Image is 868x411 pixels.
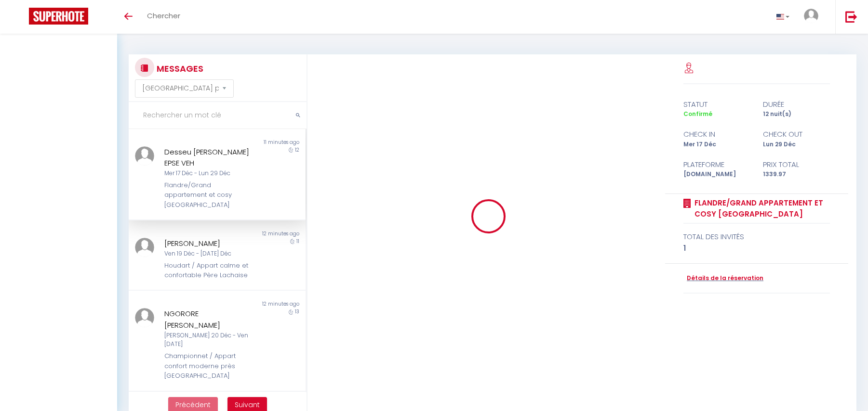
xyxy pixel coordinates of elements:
[217,139,305,146] div: 11 minutes ago
[135,146,154,166] img: ...
[757,159,836,170] div: Prix total
[164,249,255,258] div: Ven 19 Déc - [DATE] Déc
[164,261,255,281] div: Houdart / Appart calme et confortable Père Lachaise
[683,274,763,283] a: Détails de la réservation
[677,128,757,140] div: check in
[164,146,255,169] div: Desseu [PERSON_NAME] EPSE VEH
[164,180,255,210] div: Flandre/Grand appartement et cosy [GEOGRAPHIC_DATA]
[683,110,712,118] span: Confirmé
[677,140,757,149] div: Mer 17 Déc
[29,8,88,25] img: Super Booking
[757,170,836,179] div: 1339.97
[677,170,757,179] div: [DOMAIN_NAME]
[164,351,255,381] div: Championnet / Appart confort moderne près [GEOGRAPHIC_DATA]
[164,238,255,249] div: [PERSON_NAME]
[757,110,836,119] div: 12 nuit(s)
[164,331,255,349] div: [PERSON_NAME] 20 Déc - Ven [DATE]
[164,308,255,331] div: NGORORE [PERSON_NAME]
[804,9,818,23] img: ...
[295,308,299,315] span: 13
[135,308,154,327] img: ...
[217,300,305,308] div: 12 minutes ago
[147,11,180,21] span: Chercher
[235,400,260,410] span: Suivant
[217,230,305,238] div: 12 minutes ago
[296,238,299,245] span: 11
[295,146,299,154] span: 12
[757,99,836,110] div: durée
[677,159,757,170] div: Plateforme
[757,128,836,140] div: check out
[154,58,203,79] h3: MESSAGES
[683,243,830,254] div: 1
[691,197,830,220] a: Flandre/Grand appartement et cosy [GEOGRAPHIC_DATA]
[164,169,255,178] div: Mer 17 Déc - Lun 29 Déc
[683,231,830,243] div: total des invités
[135,238,154,257] img: ...
[757,140,836,149] div: Lun 29 Déc
[845,11,857,23] img: logout
[175,400,211,410] span: Précédent
[129,102,307,129] input: Rechercher un mot clé
[677,99,757,110] div: statut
